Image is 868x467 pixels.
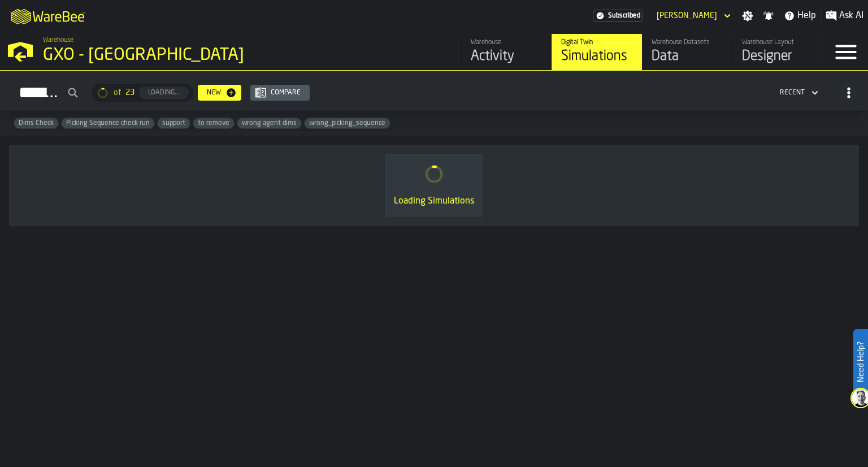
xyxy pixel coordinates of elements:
span: Help [797,9,816,23]
div: Simulations [561,47,633,66]
label: Need Help? [854,330,867,394]
div: DropdownMenuValue-Ewan Jones [657,11,717,20]
span: Warehouse [43,36,73,44]
div: Warehouse Datasets [652,38,723,46]
a: link-to-/wh/i/ae0cd702-8cb1-4091-b3be-0aee77957c79/simulations [552,34,642,70]
div: GXO - [GEOGRAPHIC_DATA] [43,45,348,66]
div: Data [652,47,723,66]
button: button-Compare [250,85,310,101]
div: DropdownMenuValue-4 [780,89,805,97]
span: to remove [193,119,234,127]
div: DropdownMenuValue-Ewan Jones [652,9,733,23]
a: link-to-/wh/i/ae0cd702-8cb1-4091-b3be-0aee77957c79/feed/ [461,34,552,70]
span: 23 [125,88,134,97]
button: button-New [198,85,241,101]
a: link-to-/wh/i/ae0cd702-8cb1-4091-b3be-0aee77957c79/designer [732,34,823,70]
label: button-toggle-Notifications [758,10,779,21]
span: of [114,88,121,97]
div: Digital Twin [561,38,633,46]
div: Loading Simulations [394,194,474,208]
div: DropdownMenuValue-4 [775,86,821,100]
span: Ask AI [839,9,863,23]
div: Warehouse Layout [742,38,814,46]
span: wrong_picking_sequence [305,119,390,127]
button: button-Loading... [139,87,189,99]
div: Loading... [144,89,184,97]
span: wrong agent dims [237,119,301,127]
a: link-to-/wh/i/ae0cd702-8cb1-4091-b3be-0aee77957c79/data [642,34,732,70]
div: ItemListCard- [9,145,859,226]
span: Picking Sequence check run [62,119,154,127]
div: New [202,89,225,97]
label: button-toggle-Settings [737,10,758,21]
span: Dims Check [14,119,58,127]
div: Compare [266,89,305,97]
div: Menu Subscription [593,10,643,22]
a: link-to-/wh/i/ae0cd702-8cb1-4091-b3be-0aee77957c79/settings/billing [593,10,643,22]
span: Subscribed [608,12,640,20]
div: Designer [742,47,814,66]
label: button-toggle-Menu [823,34,868,70]
div: ButtonLoadMore-Loading...-Prev-First-Last [87,84,198,102]
label: button-toggle-Ask AI [821,9,868,23]
label: button-toggle-Help [779,9,821,23]
span: support [158,119,190,127]
div: Warehouse [471,38,542,46]
div: Activity [471,47,542,66]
